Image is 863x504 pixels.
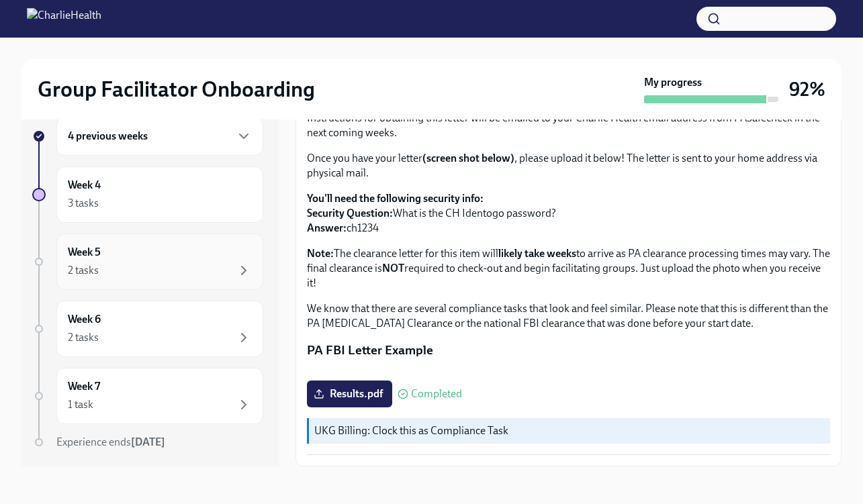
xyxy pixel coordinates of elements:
[32,234,263,290] a: Week 52 tasks
[307,247,334,260] strong: Note:
[68,397,93,412] div: 1 task
[27,8,101,30] img: CharlieHealth
[32,368,263,424] a: Week 71 task
[38,76,315,103] h2: Group Facilitator Onboarding
[307,191,830,236] p: What is the CH Identogo password? ch1234
[498,247,576,260] strong: likely take weeks
[789,77,825,101] h3: 92%
[307,207,393,219] strong: Security Question:
[307,381,392,407] label: Results.pdf
[68,379,100,394] h6: Week 7
[56,436,165,448] span: Experience ends
[68,178,101,193] h6: Week 4
[307,221,347,234] strong: Answer:
[307,246,830,291] p: The clearance letter for this item will to arrive as PA clearance processing times may vary. The ...
[68,129,148,144] h6: 4 previous weeks
[32,166,263,223] a: Week 43 tasks
[314,423,825,438] p: UKG Billing: Clock this as Compliance Task
[307,301,830,331] p: We know that there are several compliance tasks that look and feel similar. Please note that this...
[68,245,101,260] h6: Week 5
[307,192,484,205] strong: You'll need the following security info:
[644,75,702,90] strong: My progress
[307,111,830,140] p: Instructions for obtaining this letter will be emailed to your Charlie Health email address from ...
[382,262,404,274] strong: NOT
[32,301,263,357] a: Week 62 tasks
[422,152,514,164] strong: (screen shot below)
[131,436,165,448] strong: [DATE]
[56,117,263,156] div: 4 previous weeks
[307,151,830,181] p: Once you have your letter , please upload it below! The letter is sent to your home address via p...
[68,312,101,327] h6: Week 6
[68,263,99,278] div: 2 tasks
[68,196,99,211] div: 3 tasks
[316,387,383,401] span: Results.pdf
[307,342,830,359] p: PA FBI Letter Example
[68,330,99,345] div: 2 tasks
[411,389,462,399] span: Completed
